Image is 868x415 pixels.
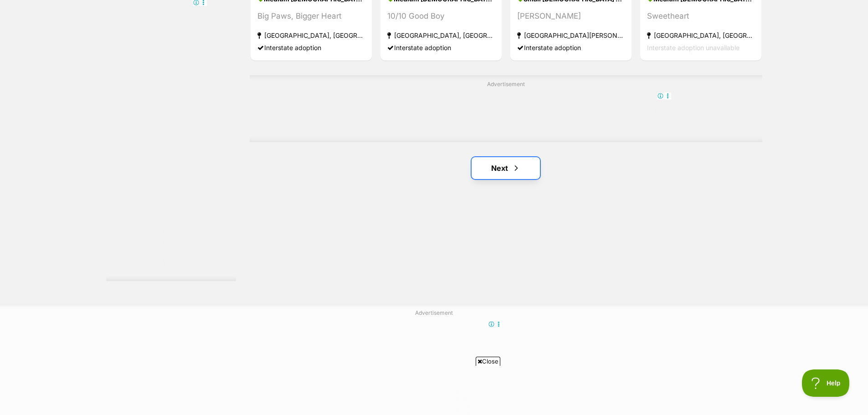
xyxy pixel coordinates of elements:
[647,29,755,41] strong: [GEOGRAPHIC_DATA], [GEOGRAPHIC_DATA]
[268,369,600,410] iframe: Advertisement
[802,369,850,397] iframe: Help Scout Beacon - Open
[257,41,365,54] div: Interstate adoption
[476,357,500,366] span: Close
[647,44,740,51] span: Interstate adoption unavailable
[387,41,495,54] div: Interstate adoption
[257,29,365,41] strong: [GEOGRAPHIC_DATA], [GEOGRAPHIC_DATA]
[387,29,495,41] strong: [GEOGRAPHIC_DATA], [GEOGRAPHIC_DATA]
[517,29,625,41] strong: [GEOGRAPHIC_DATA][PERSON_NAME], [GEOGRAPHIC_DATA]
[250,157,762,179] nav: Pagination
[472,157,540,179] a: Next page
[340,92,672,133] iframe: Advertisement
[250,75,762,142] div: Advertisement
[517,10,625,22] div: [PERSON_NAME]
[387,10,495,22] div: 10/10 Good Boy
[517,41,625,54] div: Interstate adoption
[647,10,755,22] div: Sweetheart
[257,10,365,22] div: Big Paws, Bigger Heart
